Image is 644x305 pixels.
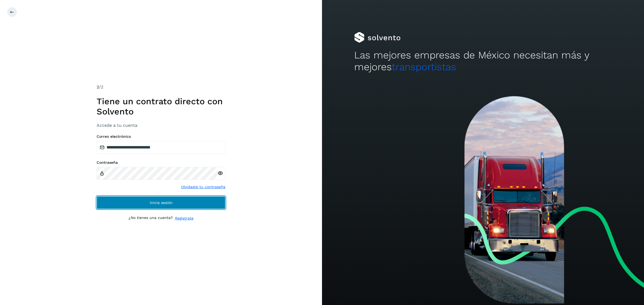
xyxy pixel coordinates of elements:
a: Regístrate [175,215,193,221]
h3: Accede a tu cuenta [97,123,225,128]
h1: Tiene un contrato directo con Solvento [97,96,225,117]
a: Olvidaste tu contraseña [181,184,225,190]
span: Inicia sesión [150,201,173,204]
p: ¿No tienes una cuenta? [129,215,173,221]
label: Correo electrónico [97,134,225,139]
div: /2 [97,84,225,90]
h2: Las mejores empresas de México necesitan más y mejores [354,49,612,73]
button: Inicia sesión [97,196,225,209]
label: Contraseña [97,160,225,165]
span: 2 [97,84,99,90]
span: transportistas [392,61,456,73]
